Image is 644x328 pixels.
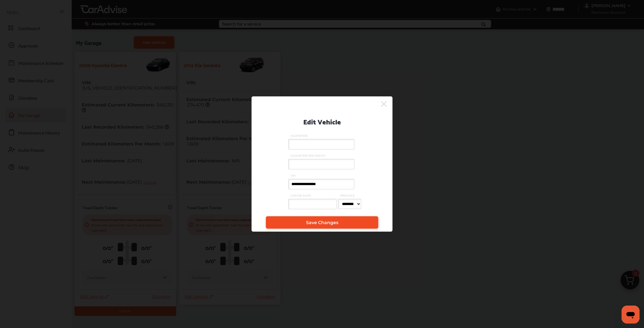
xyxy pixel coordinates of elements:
span: PROVINCE [338,193,362,197]
input: KILOMETERS [288,139,354,149]
span: Save Changes [306,220,338,225]
span: LICENSE PLATE [288,193,338,197]
span: KILOMETERS PER MONTH [288,154,356,158]
select: PROVINCE [338,199,361,209]
span: KILOMETERS [288,134,356,138]
span: VIN [288,174,356,177]
input: VIN [288,179,354,189]
iframe: Button to launch messaging window [622,306,640,324]
a: Save Changes [266,216,378,229]
input: LICENSE PLATE [288,199,337,209]
p: Edit Vehicle [303,115,341,127]
input: KILOMETERS PER MONTH [288,159,354,169]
